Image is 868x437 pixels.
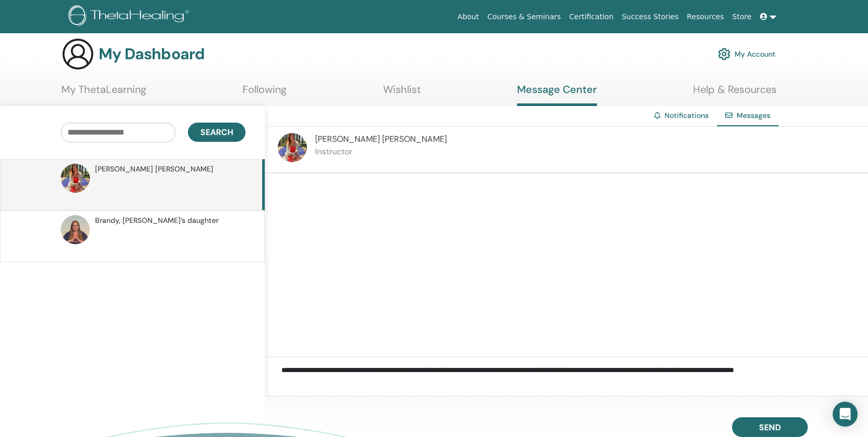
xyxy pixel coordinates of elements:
a: Help & Resources [693,83,777,103]
button: Send [732,417,808,437]
a: About [453,7,483,27]
span: Brandy, [PERSON_NAME]’s daughter [95,215,219,226]
img: cog.svg [718,45,730,63]
a: Success Stories [618,7,683,27]
img: default.jpg [61,164,90,193]
img: default.jpg [278,133,307,162]
div: Open Intercom Messenger [833,402,858,427]
a: Following [242,83,287,103]
img: logo.png [69,5,193,29]
span: [PERSON_NAME] [PERSON_NAME] [315,134,447,144]
a: Resources [683,7,728,27]
a: Notifications [664,111,709,120]
p: Instructor [315,145,447,158]
a: Store [728,7,756,27]
img: generic-user-icon.jpg [61,37,94,71]
a: Courses & Seminars [483,7,565,27]
a: Wishlist [383,83,421,103]
span: Search [200,127,233,138]
span: [PERSON_NAME] [PERSON_NAME] [95,164,213,175]
h3: My Dashboard [99,45,205,63]
a: Certification [565,7,617,27]
a: My ThetaLearning [61,83,146,103]
span: Send [759,422,781,433]
a: My Account [718,43,776,65]
button: Search [188,123,246,142]
img: default.jpg [61,215,90,244]
span: Messages [737,111,770,120]
a: Message Center [517,83,597,106]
